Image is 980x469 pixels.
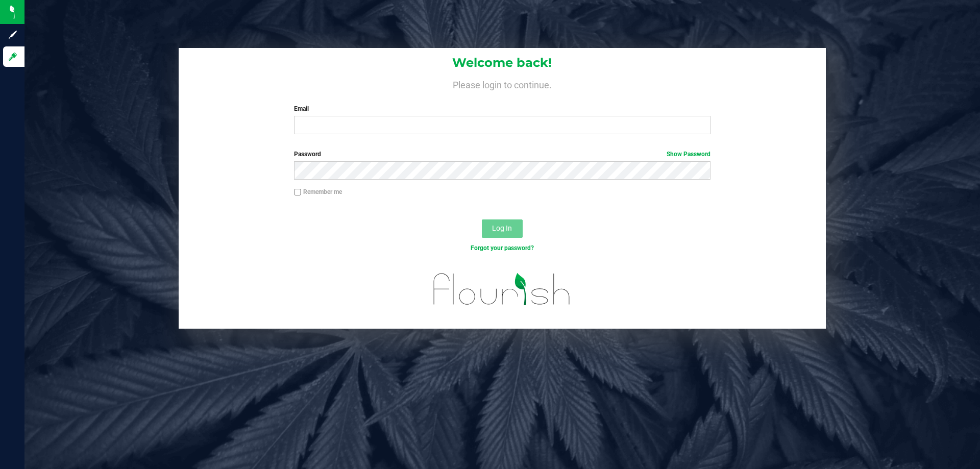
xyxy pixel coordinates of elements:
[294,187,342,196] label: Remember me
[294,104,710,113] label: Email
[667,151,710,158] a: Show Password
[294,189,301,196] input: Remember me
[482,219,523,238] button: Log In
[8,30,18,40] inline-svg: Sign up
[492,224,512,232] span: Log In
[421,263,583,315] img: flourish_logo.svg
[179,56,826,69] h1: Welcome back!
[294,151,321,158] span: Password
[179,78,826,90] h4: Please login to continue.
[8,52,18,62] inline-svg: Log in
[471,244,534,252] a: Forgot your password?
